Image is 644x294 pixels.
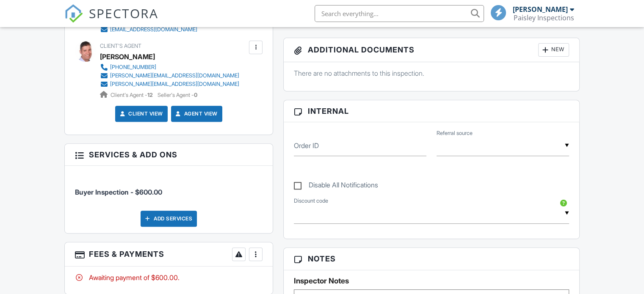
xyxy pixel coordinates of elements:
[294,197,328,205] label: Discount code
[437,129,473,137] label: Referral source
[174,110,218,118] a: Agent View
[294,69,569,78] p: There are no attachments to this inspection.
[514,14,574,22] div: Paisley Inspections
[110,81,239,88] div: [PERSON_NAME][EMAIL_ADDRESS][DOMAIN_NAME]
[118,110,163,118] a: Client View
[513,5,568,14] div: [PERSON_NAME]
[100,50,155,63] a: [PERSON_NAME]
[141,211,197,227] div: Add Services
[284,100,579,122] h3: Internal
[110,72,239,79] div: [PERSON_NAME][EMAIL_ADDRESS][DOMAIN_NAME]
[100,63,239,71] a: [PHONE_NUMBER]
[89,4,158,22] span: SPECTORA
[147,92,153,98] strong: 12
[294,141,319,150] label: Order ID
[100,80,239,88] a: [PERSON_NAME][EMAIL_ADDRESS][DOMAIN_NAME]
[100,43,141,49] span: Client's Agent
[294,181,378,192] label: Disable All Notifications
[64,4,83,23] img: The Best Home Inspection Software - Spectora
[158,92,197,98] span: Seller's Agent -
[65,242,273,267] h3: Fees & Payments
[538,43,569,57] div: New
[294,277,569,285] h5: Inspector Notes
[284,248,579,270] h3: Notes
[65,144,273,166] h3: Services & Add ons
[100,71,239,80] a: [PERSON_NAME][EMAIL_ADDRESS][DOMAIN_NAME]
[111,92,154,98] span: Client's Agent -
[75,273,263,282] div: Awaiting payment of $600.00.
[75,188,162,196] span: Buyer Inspection - $600.00
[75,172,263,203] li: Service: Buyer Inspection
[194,92,197,98] strong: 0
[64,11,158,29] a: SPECTORA
[315,5,484,22] input: Search everything...
[110,64,156,71] div: [PHONE_NUMBER]
[284,38,579,62] h3: Additional Documents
